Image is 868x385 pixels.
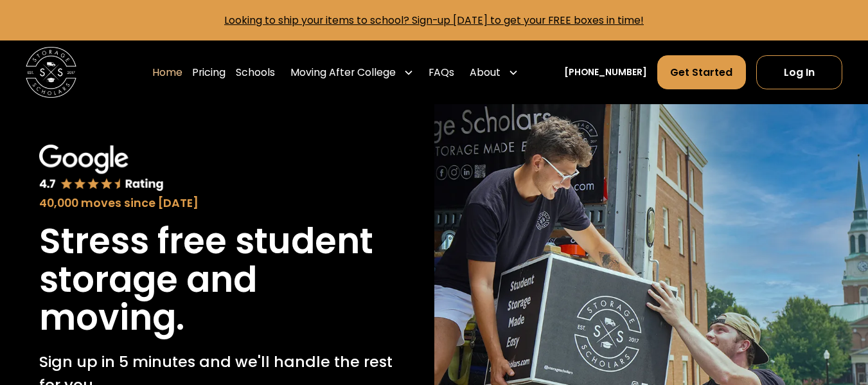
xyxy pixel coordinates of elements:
[429,55,454,90] a: FAQs
[756,55,842,89] a: Log In
[192,55,226,90] a: Pricing
[470,65,500,80] div: About
[564,66,647,79] a: [PHONE_NUMBER]
[26,47,76,98] img: Storage Scholars main logo
[657,55,747,89] a: Get Started
[152,55,182,90] a: Home
[39,222,395,337] h1: Stress free student storage and moving.
[39,145,164,192] img: Google 4.7 star rating
[39,195,395,212] div: 40,000 moves since [DATE]
[224,13,644,28] a: Looking to ship your items to school? Sign-up [DATE] to get your FREE boxes in time!
[236,55,275,90] a: Schools
[290,65,396,80] div: Moving After College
